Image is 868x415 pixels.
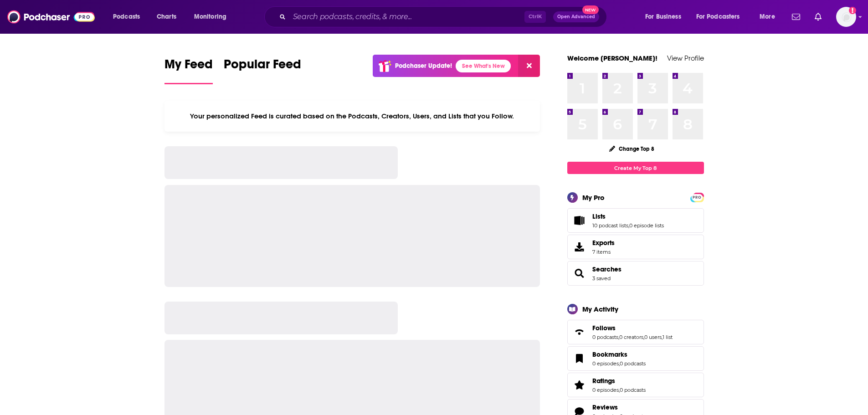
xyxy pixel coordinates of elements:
[619,360,620,367] span: ,
[619,387,620,393] span: ,
[592,324,673,332] a: Follows
[811,9,825,25] a: Show notifications dropdown
[164,101,540,132] div: Your personalized Feed is curated based on the Podcasts, Creators, Users, and Lists that you Follow.
[567,162,704,174] a: Create My Top 8
[151,10,182,24] a: Charts
[788,9,804,25] a: Show notifications dropdown
[836,7,856,27] button: Show profile menu
[643,334,644,340] span: ,
[629,222,664,229] a: 0 episode lists
[570,267,589,280] a: Searches
[690,10,753,24] button: open menu
[592,377,646,385] a: Ratings
[592,324,616,332] span: Follows
[567,235,704,259] a: Exports
[194,10,226,23] span: Monitoring
[836,7,856,27] span: Logged in as psamuelson01
[592,334,618,340] a: 0 podcasts
[592,403,646,411] a: Reviews
[849,7,856,14] svg: Add a profile image
[592,377,615,385] span: Ratings
[553,11,599,22] button: Open AdvancedNew
[570,352,589,365] a: Bookmarks
[604,143,660,154] button: Change Top 8
[7,8,95,26] img: Podchaser - Follow, Share and Rate Podcasts
[157,10,176,23] span: Charts
[567,346,704,371] span: Bookmarks
[567,208,704,233] span: Lists
[592,265,621,273] a: Searches
[753,10,786,24] button: open menu
[592,387,619,393] a: 0 episodes
[224,56,301,77] span: Popular Feed
[619,334,643,340] a: 0 creators
[696,10,740,23] span: For Podcasters
[836,7,856,27] img: User Profile
[644,334,662,340] a: 0 users
[456,60,511,72] a: See What's New
[592,275,611,282] a: 3 saved
[164,56,213,84] a: My Feed
[663,334,673,340] a: 1 list
[570,326,589,338] a: Follows
[618,334,619,340] span: ,
[645,10,681,23] span: For Business
[662,334,663,340] span: ,
[107,10,152,24] button: open menu
[224,56,301,84] a: Popular Feed
[582,5,599,14] span: New
[592,239,615,247] span: Exports
[592,212,664,220] a: Lists
[395,62,452,70] p: Podchaser Update!
[592,360,619,367] a: 0 episodes
[567,54,657,62] a: Welcome [PERSON_NAME]!
[592,249,615,255] span: 7 items
[667,54,704,62] a: View Profile
[760,10,775,23] span: More
[692,194,703,200] a: PRO
[592,403,618,411] span: Reviews
[592,212,606,220] span: Lists
[570,241,589,253] span: Exports
[567,320,704,344] span: Follows
[567,373,704,397] span: Ratings
[582,193,605,202] div: My Pro
[113,10,140,23] span: Podcasts
[620,387,646,393] a: 0 podcasts
[620,360,646,367] a: 0 podcasts
[570,379,589,391] a: Ratings
[692,194,703,201] span: PRO
[592,222,628,229] a: 10 podcast lists
[582,305,618,313] div: My Activity
[628,222,629,229] span: ,
[639,10,693,24] button: open menu
[273,6,616,27] div: Search podcasts, credits, & more...
[164,56,213,77] span: My Feed
[592,350,646,359] a: Bookmarks
[557,15,595,19] span: Open Advanced
[289,10,524,24] input: Search podcasts, credits, & more...
[592,350,627,359] span: Bookmarks
[570,214,589,227] a: Lists
[567,261,704,286] span: Searches
[524,11,546,23] span: Ctrl K
[188,10,238,24] button: open menu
